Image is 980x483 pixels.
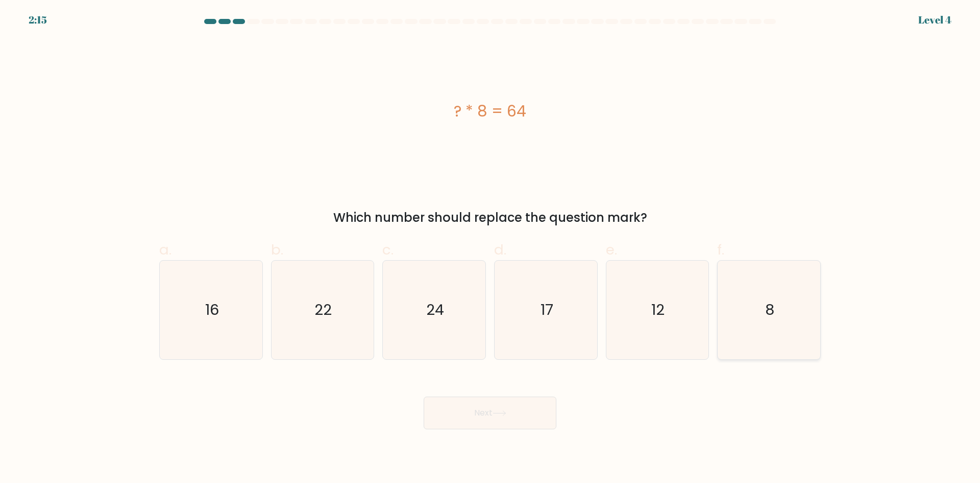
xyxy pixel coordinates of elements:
[205,300,219,320] text: 16
[494,240,506,260] span: d.
[766,300,775,320] text: 8
[424,397,556,429] button: Next
[29,12,47,28] div: 2:15
[426,300,444,320] text: 24
[717,240,724,260] span: f.
[606,240,617,260] span: e.
[271,240,283,260] span: b.
[382,240,394,260] span: c.
[315,300,332,320] text: 22
[918,12,951,28] div: Level 4
[165,209,815,227] div: Which number should replace the question mark?
[652,300,665,320] text: 12
[159,240,171,260] span: a.
[159,100,821,123] div: ? * 8 = 64
[541,300,553,320] text: 17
